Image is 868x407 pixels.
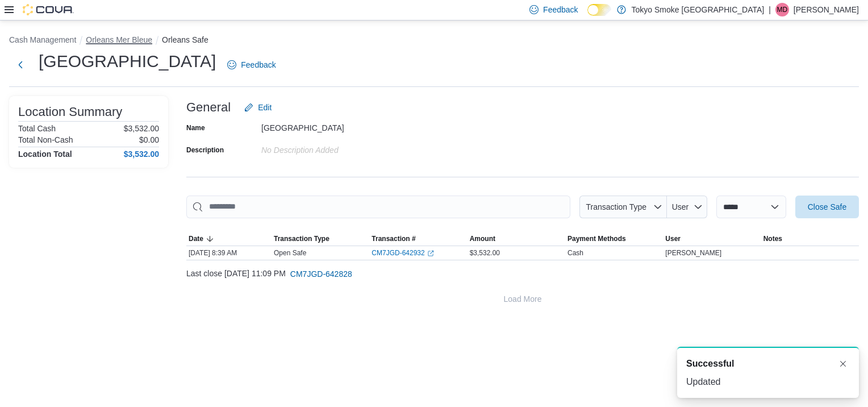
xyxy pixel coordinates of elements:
[124,149,159,159] h4: $3,532.00
[808,201,846,213] span: Close Safe
[470,248,500,258] span: $3,532.00
[186,288,859,310] button: Load More
[139,135,159,144] p: $0.00
[186,263,859,285] div: Last close [DATE] 11:09 PM
[761,232,859,246] button: Notes
[274,234,329,243] span: Transaction Type
[18,149,72,159] h4: Location Total
[587,16,588,16] span: Dark Mode
[586,202,646,211] span: Transaction Type
[240,96,276,119] button: Edit
[470,234,495,243] span: Amount
[665,248,721,258] span: [PERSON_NAME]
[274,248,306,258] p: Open Safe
[763,234,782,243] span: Notes
[39,50,216,73] h1: [GEOGRAPHIC_DATA]
[189,234,203,243] span: Date
[579,196,667,218] button: Transaction Type
[18,105,122,119] h3: Location Summary
[686,357,734,371] span: Successful
[186,232,272,246] button: Date
[223,53,280,76] a: Feedback
[372,248,433,258] a: CM7JGD-642932External link
[186,196,570,218] input: This is a search bar. As you type, the results lower in the page will automatically filter.
[261,141,414,155] div: No Description added
[258,102,272,113] span: Edit
[9,53,32,76] button: Next
[290,268,352,280] span: CM7JGD-642828
[286,263,357,285] button: CM7JGD-642828
[468,232,565,246] button: Amount
[775,3,789,16] div: Milo Demelo
[565,232,663,246] button: Payment Methods
[686,375,850,389] div: Updated
[567,234,626,243] span: Payment Methods
[794,3,859,16] p: [PERSON_NAME]
[9,35,76,44] button: Cash Management
[663,232,761,246] button: User
[504,293,542,305] span: Load More
[427,250,434,257] svg: External link
[186,101,231,114] h3: General
[543,4,578,15] span: Feedback
[18,135,73,144] h6: Total Non-Cash
[795,196,859,218] button: Close Safe
[587,4,611,16] input: Dark Mode
[272,232,369,246] button: Transaction Type
[241,59,276,70] span: Feedback
[665,234,681,243] span: User
[769,3,771,16] p: |
[686,357,850,371] div: Notification
[667,196,707,218] button: User
[162,35,208,44] button: Orleans Safe
[567,248,583,258] div: Cash
[777,3,788,16] span: MD
[124,124,159,133] p: $3,532.00
[186,123,205,132] label: Name
[186,246,272,260] div: [DATE] 8:39 AM
[672,202,689,211] span: User
[23,4,74,15] img: Cova
[369,232,467,246] button: Transaction #
[261,119,414,132] div: [GEOGRAPHIC_DATA]
[372,234,415,243] span: Transaction #
[186,146,224,155] label: Description
[632,3,765,16] p: Tokyo Smoke [GEOGRAPHIC_DATA]
[18,124,56,133] h6: Total Cash
[836,357,850,371] button: Dismiss toast
[9,34,859,48] nav: An example of EuiBreadcrumbs
[86,35,152,44] button: Orleans Mer Bleue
